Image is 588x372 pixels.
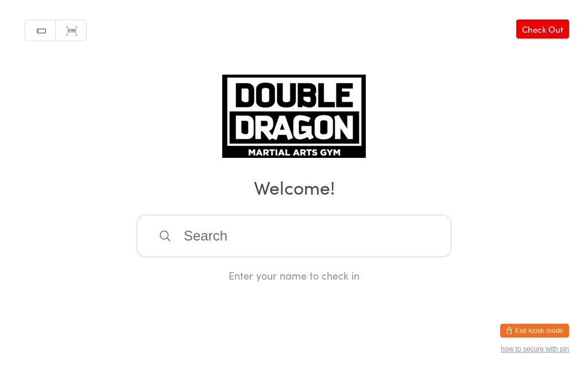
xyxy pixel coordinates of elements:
[11,174,577,200] h2: Welcome!
[137,215,451,257] input: Search
[501,345,569,353] button: how to secure with pin
[137,268,451,282] div: Enter your name to check in
[500,324,569,338] button: Exit kiosk mode
[222,75,366,158] img: Double Dragon Gym
[516,20,569,38] a: Check Out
